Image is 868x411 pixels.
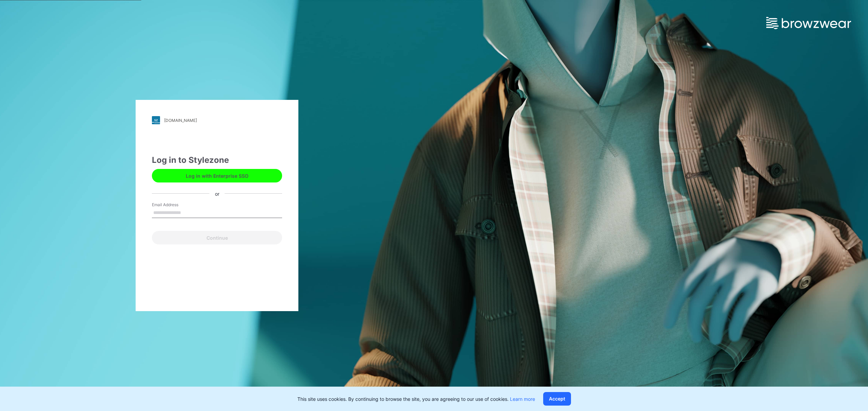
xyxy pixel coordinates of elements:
[152,116,160,124] img: stylezone-logo.562084cfcfab977791bfbf7441f1a819.svg
[152,169,282,182] button: Log in with Enterprise SSO
[297,395,535,403] p: This site uses cookies. By continuing to browse the site, you are agreeing to our use of cookies.
[152,154,282,166] div: Log in to Stylezone
[152,116,282,124] a: [DOMAIN_NAME]
[164,118,197,123] div: [DOMAIN_NAME]
[510,396,535,402] a: Learn more
[766,17,851,29] img: browzwear-logo.e42bd6dac1945053ebaf764b6aa21510.svg
[543,392,571,406] button: Accept
[210,190,225,197] div: or
[152,202,199,208] label: Email Address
